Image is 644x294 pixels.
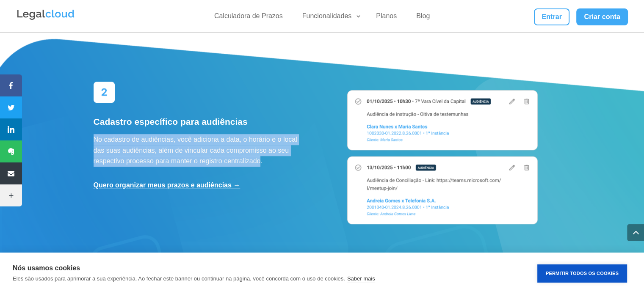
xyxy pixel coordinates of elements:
span: Cadastro específico para audiências [94,117,248,126]
a: Criar conta [576,8,628,25]
a: Calculadora de Prazos [209,12,288,24]
img: Ícone número 2 [94,82,115,103]
a: Entrar [534,8,569,25]
a: Logo da Legalcloud [16,15,75,22]
button: Permitir Todos os Cookies [537,264,627,283]
a: Saber mais [347,275,375,282]
a: Quero organizar meus prazos e audiências → [94,181,240,189]
strong: Nós usamos cookies [13,264,80,272]
img: Legalcloud Logo [16,8,75,21]
a: Funcionalidades [297,12,362,24]
p: No cadastro de audiências, você adiciona a data, o horário e o local das suas audiências, além de... [94,134,310,167]
p: Eles são usados para aprimorar a sua experiência. Ao fechar este banner ou continuar na página, v... [13,275,345,282]
a: Blog [411,12,435,24]
a: Planos [371,12,402,24]
img: Listagem de audiências na Legalcloud [347,90,538,224]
